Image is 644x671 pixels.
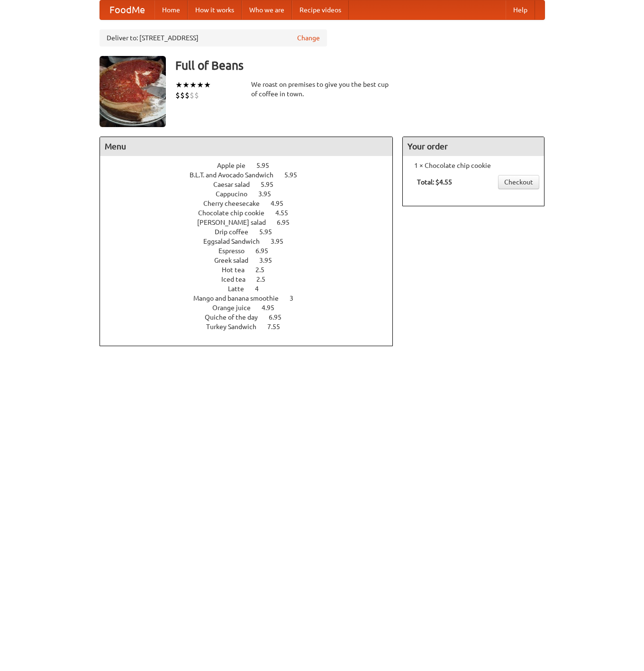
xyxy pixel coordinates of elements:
[222,266,254,274] span: Hot tea
[100,137,393,156] h4: Menu
[403,137,544,156] h4: Your order
[218,247,254,255] span: Espresso
[175,80,182,90] li: ★
[258,190,281,198] span: 3.95
[261,181,283,188] span: 5.95
[222,266,282,274] a: Hot tea 2.5
[197,219,307,226] a: [PERSON_NAME] salad 6.95
[408,161,539,170] li: 1 × Chocolate chip cookie
[277,219,299,226] span: 6.95
[259,257,281,264] span: 3.95
[193,294,311,302] a: Mango and banana smoothie 3
[255,266,274,274] span: 2.5
[194,90,199,101] li: $
[284,171,307,179] span: 5.95
[215,228,290,236] a: Drip coffee 5.95
[205,313,267,321] span: Quiche of the day
[197,80,204,90] li: ★
[206,323,266,331] span: Turkey Sandwich
[198,209,306,217] a: Chocolate chip cookie 4.55
[190,171,315,179] a: B.L.T. and Avocado Sandwich 5.95
[182,80,190,90] li: ★
[213,181,291,188] a: Caesar salad 5.95
[203,200,301,207] a: Cherry cheesecake 4.95
[297,33,320,43] a: Change
[198,209,274,217] span: Chocolate chip cookie
[290,294,303,302] span: 3
[180,90,185,101] li: $
[188,0,242,19] a: How it works
[216,190,289,198] a: Cappucino 3.95
[267,323,290,331] span: 7.55
[498,175,539,189] a: Checkout
[214,257,258,264] span: Greek salad
[255,247,278,255] span: 6.95
[262,304,284,312] span: 4.95
[228,285,276,293] a: Latte 4
[100,56,166,127] img: angular.jpg
[204,80,211,90] li: ★
[214,257,290,264] a: Greek salad 3.95
[292,0,349,19] a: Recipe videos
[217,162,287,169] a: Apple pie 5.95
[271,200,293,207] span: 4.95
[221,276,255,283] span: Iced tea
[203,238,269,245] span: Eggsalad Sandwich
[215,228,258,236] span: Drip coffee
[271,238,293,245] span: 3.95
[203,238,301,245] a: Eggsalad Sandwich 3.95
[256,162,279,169] span: 5.95
[275,209,298,217] span: 4.55
[190,80,197,90] li: ★
[154,0,188,19] a: Home
[213,181,259,188] span: Caesar salad
[212,304,292,312] a: Orange juice 4.95
[228,285,254,293] span: Latte
[217,162,255,169] span: Apple pie
[269,313,291,321] span: 6.95
[193,294,288,302] span: Mango and banana smoothie
[175,56,545,75] h3: Full of Beans
[100,29,327,46] div: Deliver to: [STREET_ADDRESS]
[206,323,298,331] a: Turkey Sandwich 7.55
[100,0,154,19] a: FoodMe
[216,190,257,198] span: Cappucino
[255,285,268,293] span: 4
[175,90,180,101] li: $
[185,90,190,101] li: $
[190,90,194,101] li: $
[506,0,535,19] a: Help
[417,178,452,186] b: Total: $4.55
[256,276,275,283] span: 2.5
[251,80,393,99] div: We roast on premises to give you the best cup of coffee in town.
[190,171,283,179] span: B.L.T. and Avocado Sandwich
[242,0,292,19] a: Who we are
[197,219,275,226] span: [PERSON_NAME] salad
[218,247,286,255] a: Espresso 6.95
[205,313,299,321] a: Quiche of the day 6.95
[259,228,281,236] span: 5.95
[203,200,269,207] span: Cherry cheesecake
[212,304,260,312] span: Orange juice
[221,276,283,283] a: Iced tea 2.5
